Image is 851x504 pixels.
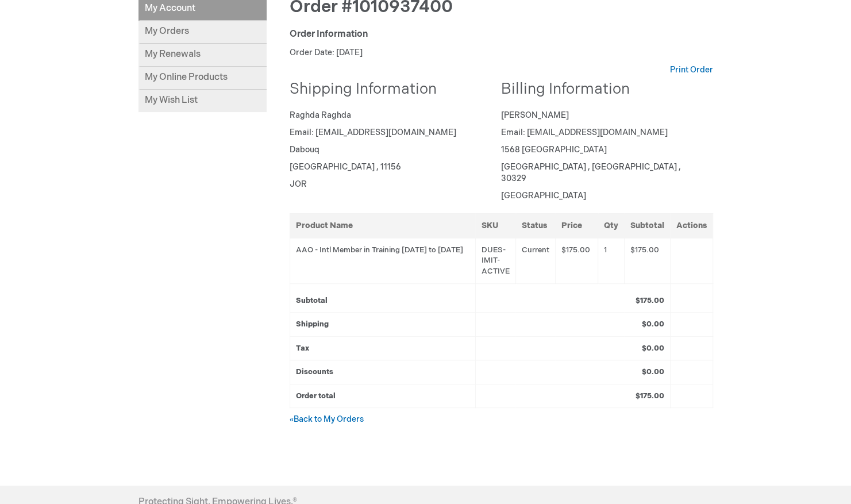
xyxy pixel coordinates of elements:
[636,296,664,305] strong: $175.00
[515,238,555,283] td: Current
[290,47,713,59] p: Order Date: [DATE]
[598,238,624,283] td: 1
[290,110,351,120] span: Raghda Raghda
[290,415,294,424] small: «
[138,90,267,112] a: My Wish List
[642,367,664,376] strong: $0.00
[501,128,668,137] span: Email: [EMAIL_ADDRESS][DOMAIN_NAME]
[290,238,475,283] td: AAO - Intl Member in Training [DATE] to [DATE]
[670,64,713,76] a: Print Order
[296,344,309,353] strong: Tax
[598,213,624,238] th: Qty
[624,238,670,283] td: $175.00
[555,238,598,283] td: $175.00
[296,367,333,376] strong: Discounts
[555,213,598,238] th: Price
[624,213,670,238] th: Subtotal
[296,320,329,329] strong: Shipping
[501,191,586,201] span: [GEOGRAPHIC_DATA]
[475,213,515,238] th: SKU
[290,162,401,172] span: [GEOGRAPHIC_DATA] , 11156
[290,145,319,155] span: Dabouq
[296,296,328,305] strong: Subtotal
[501,82,704,98] h2: Billing Information
[290,28,713,41] div: Order Information
[642,320,664,329] strong: $0.00
[475,238,515,283] td: DUES-IMIT-ACTIVE
[290,179,307,189] span: JOR
[501,145,607,155] span: 1568 [GEOGRAPHIC_DATA]
[290,128,456,137] span: Email: [EMAIL_ADDRESS][DOMAIN_NAME]
[636,391,664,401] strong: $175.00
[290,82,493,98] h2: Shipping Information
[290,414,364,424] a: «Back to My Orders
[501,110,569,120] span: [PERSON_NAME]
[501,162,681,183] span: [GEOGRAPHIC_DATA] , [GEOGRAPHIC_DATA] , 30329
[290,213,475,238] th: Product Name
[296,391,336,401] strong: Order total
[138,44,267,67] a: My Renewals
[642,344,664,353] strong: $0.00
[670,213,713,238] th: Actions
[515,213,555,238] th: Status
[138,67,267,90] a: My Online Products
[138,21,267,44] a: My Orders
